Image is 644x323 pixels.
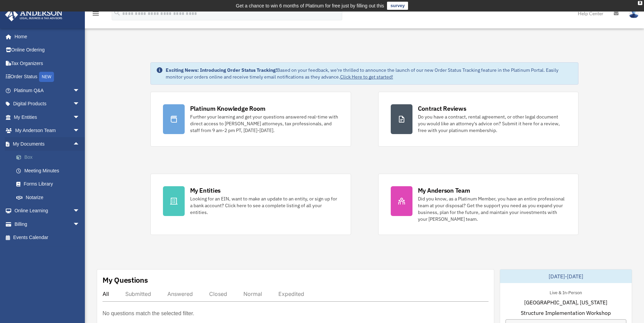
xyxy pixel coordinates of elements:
div: Closed [209,290,227,297]
div: Get a chance to win 6 months of Platinum for free just by filling out this [236,2,384,10]
div: My Entities [190,186,221,195]
a: Box [10,151,90,164]
div: My Anderson Team [418,186,470,195]
a: Online Ordering [5,43,90,57]
a: Tax Organizers [5,57,90,70]
div: Submitted [125,290,151,297]
div: Based on your feedback, we're thrilled to announce the launch of our new Order Status Tracking fe... [166,67,573,80]
div: Contract Reviews [418,104,466,113]
div: Looking for an EIN, want to make an update to an entity, or sign up for a bank account? Click her... [190,195,338,216]
i: search [113,9,121,17]
div: NEW [39,72,54,82]
div: Live & In-Person [544,288,587,296]
span: arrow_drop_down [73,124,87,138]
i: menu [92,9,100,18]
span: [GEOGRAPHIC_DATA], [US_STATE] [524,298,607,306]
strong: Exciting News: Introducing Order Status Tracking! [166,67,277,73]
a: Platinum Knowledge Room Further your learning and get your questions answered real-time with dire... [150,92,351,147]
div: Normal [243,290,262,297]
a: Notarize [10,191,90,204]
div: All [103,290,109,297]
span: arrow_drop_down [73,84,87,98]
a: Contract Reviews Do you have a contract, rental agreement, or other legal document you would like... [378,92,579,147]
a: Events Calendar [5,231,90,244]
span: Structure Implementation Workshop [521,309,611,317]
div: close [638,1,642,5]
a: Platinum Q&Aarrow_drop_down [5,84,90,97]
div: Do you have a contract, rental agreement, or other legal document you would like an attorney's ad... [418,113,566,134]
div: My Questions [103,275,148,285]
a: My Anderson Teamarrow_drop_down [5,124,90,137]
div: Did you know, as a Platinum Member, you have an entire professional team at your disposal? Get th... [418,195,566,222]
span: arrow_drop_up [73,137,87,151]
div: Expedited [278,290,304,297]
a: Online Learningarrow_drop_down [5,204,90,218]
a: My Documentsarrow_drop_up [5,137,90,151]
span: arrow_drop_down [73,204,87,218]
a: Forms Library [10,177,90,191]
a: Digital Productsarrow_drop_down [5,97,90,111]
a: Home [5,30,87,43]
a: Billingarrow_drop_down [5,217,90,231]
span: arrow_drop_down [73,217,87,231]
a: Meeting Minutes [10,164,90,177]
span: arrow_drop_down [73,97,87,111]
p: No questions match the selected filter. [103,309,194,318]
a: survey [387,2,408,10]
div: Platinum Knowledge Room [190,104,265,113]
a: My Anderson Team Did you know, as a Platinum Member, you have an entire professional team at your... [378,174,579,235]
a: Order StatusNEW [5,70,90,84]
a: Click Here to get started! [340,74,393,80]
span: arrow_drop_down [73,110,87,124]
img: User Pic [629,8,639,18]
div: Answered [167,290,193,297]
a: My Entitiesarrow_drop_down [5,110,90,124]
img: Anderson Advisors Platinum Portal [3,8,65,21]
div: [DATE]-[DATE] [500,270,632,283]
a: My Entities Looking for an EIN, want to make an update to an entity, or sign up for a bank accoun... [150,174,351,235]
div: Further your learning and get your questions answered real-time with direct access to [PERSON_NAM... [190,113,338,134]
a: menu [92,12,100,18]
